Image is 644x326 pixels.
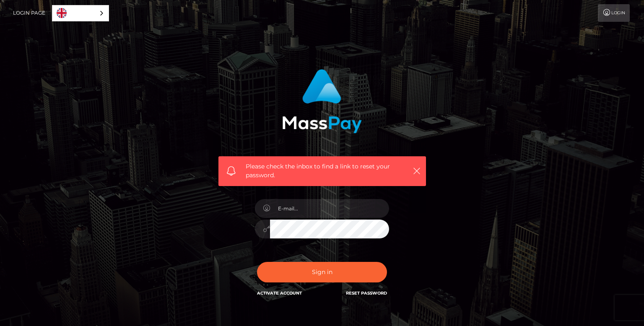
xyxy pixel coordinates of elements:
[257,290,302,296] a: Activate Account
[257,262,387,282] button: Sign in
[13,4,45,22] a: Login Page
[282,69,362,133] img: MassPay Login
[346,290,387,296] a: Reset Password
[52,5,109,21] a: English
[598,4,630,22] a: Login
[270,199,389,218] input: E-mail...
[52,5,109,21] div: Language
[246,162,399,180] span: Please check the inbox to find a link to reset your password.
[52,5,109,21] aside: Language selected: English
